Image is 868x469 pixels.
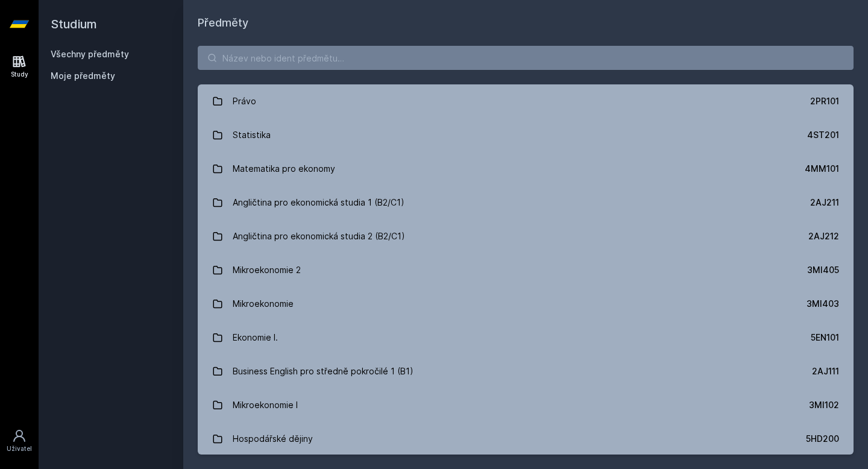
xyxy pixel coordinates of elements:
[51,70,115,82] span: Moje předměty
[198,287,854,321] a: Mikroekonomie 3MI403
[806,433,839,445] div: 5HD200
[198,354,854,388] a: Business English pro středně pokročilé 1 (B1) 2AJ111
[198,253,854,287] a: Mikroekonomie 2 3MI405
[233,258,301,282] div: Mikroekonomie 2
[2,48,36,85] a: Study
[811,332,839,344] div: 5EN101
[807,264,839,276] div: 3MI405
[198,186,854,219] a: Angličtina pro ekonomická studia 1 (B2/C1) 2AJ211
[807,129,839,141] div: 4ST201
[233,359,414,383] div: Business English pro středně pokročilé 1 (B1)
[198,219,854,253] a: Angličtina pro ekonomická studia 2 (B2/C1) 2AJ212
[233,157,335,181] div: Matematika pro ekonomy
[198,388,854,422] a: Mikroekonomie I 3MI102
[2,423,36,459] a: Uživatel
[233,123,271,147] div: Statistika
[198,118,854,152] a: Statistika 4ST201
[233,190,404,215] div: Angličtina pro ekonomická studia 1 (B2/C1)
[233,292,294,316] div: Mikroekonomie
[810,197,839,209] div: 2AJ211
[810,95,839,107] div: 2PR101
[51,49,129,59] a: Všechny předměty
[808,230,839,242] div: 2AJ212
[198,14,854,31] h1: Předměty
[198,422,854,456] a: Hospodářské dějiny 5HD200
[198,321,854,354] a: Ekonomie I. 5EN101
[233,326,278,350] div: Ekonomie I.
[198,84,854,118] a: Právo 2PR101
[198,152,854,186] a: Matematika pro ekonomy 4MM101
[233,427,313,451] div: Hospodářské dějiny
[807,298,839,310] div: 3MI403
[11,70,28,79] div: Study
[233,89,256,113] div: Právo
[809,399,839,411] div: 3MI102
[805,163,839,175] div: 4MM101
[198,46,854,70] input: Název nebo ident předmětu…
[812,365,839,377] div: 2AJ111
[233,393,298,417] div: Mikroekonomie I
[233,224,405,248] div: Angličtina pro ekonomická studia 2 (B2/C1)
[7,444,32,453] div: Uživatel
